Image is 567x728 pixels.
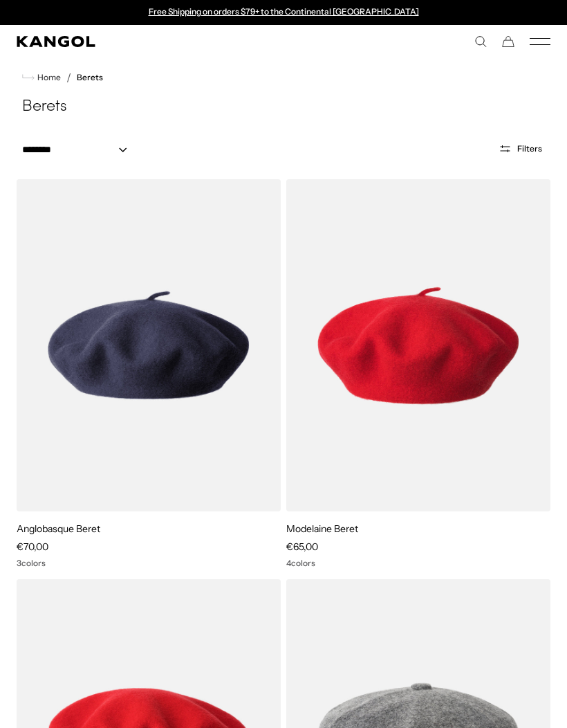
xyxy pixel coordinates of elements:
a: Modelaine Beret [286,522,358,535]
a: Kangol [17,36,283,47]
span: Home [35,73,61,82]
span: Filters [517,144,542,154]
img: Modelaine Beret [286,179,550,511]
h1: Berets [17,97,550,118]
li: / [61,69,71,86]
div: 3 colors [17,558,281,568]
div: 1 of 2 [141,7,426,18]
a: Berets [77,73,103,82]
button: Open filters [490,143,550,155]
summary: Search here [474,35,487,48]
a: Home [22,71,61,84]
button: Mobile Menu [530,35,550,48]
img: Anglobasque Beret [17,179,281,511]
select: Sort by: Featured [17,143,141,157]
button: Cart [502,35,514,48]
slideshow-component: Announcement bar [141,7,426,18]
div: 4 colors [286,558,550,568]
div: Announcement [141,7,426,18]
span: €70,00 [17,540,48,553]
a: Anglobasque Beret [17,522,100,535]
span: €65,00 [286,540,318,553]
a: Free Shipping on orders $79+ to the Continental [GEOGRAPHIC_DATA] [149,6,419,17]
